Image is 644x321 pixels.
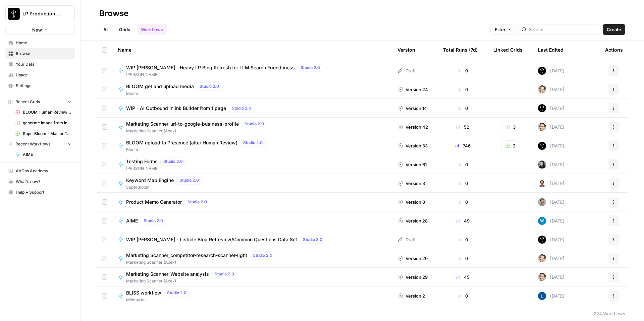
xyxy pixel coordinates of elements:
[397,217,428,224] div: Version 28
[5,139,75,149] button: Recent Workflows
[538,67,565,75] div: [DATE]
[16,189,72,195] span: Help + Support
[16,40,72,46] span: Home
[397,41,415,59] div: Version
[397,105,427,112] div: Version 14
[397,86,428,93] div: Version 24
[538,104,546,112] img: wy7w4sbdaj7qdyha500izznct9l3
[301,65,320,71] span: Studio 2.0
[397,199,425,205] div: Version 8
[397,236,416,243] div: Draft
[179,177,199,183] span: Studio 2.0
[443,180,483,187] div: 0
[538,198,565,206] div: [DATE]
[538,236,546,244] img: wy7w4sbdaj7qdyha500izznct9l3
[16,51,72,57] span: Browse
[443,161,483,168] div: 0
[443,274,483,280] div: 45
[5,176,75,187] button: What's new?
[22,10,63,17] span: LP Production Workloads
[397,180,425,187] div: Version 3
[126,259,278,265] span: Marketing Scanner (Apex)
[118,217,387,225] a: AIMEStudio 2.0
[16,83,72,89] span: Settings
[23,120,72,126] span: generate image from input image (copyright tests) duplicate Grid
[443,86,483,93] div: 0
[443,41,478,59] div: Total Runs (7d)
[443,67,483,74] div: 0
[118,104,387,112] a: WIP - AI Outbound Inlink Builder from 1 pageStudio 2.0
[603,24,625,35] button: Create
[538,179,565,187] div: [DATE]
[538,254,565,262] div: [DATE]
[137,24,167,35] a: Workflows
[23,151,72,157] span: AIME
[538,160,565,169] div: [DATE]
[118,289,387,303] a: BLISS workflowStudio 2.0Midmarket
[5,5,75,22] button: Workspace: LP Production Workloads
[529,26,597,33] input: Search
[23,109,72,115] span: BLOOM Human Review (ver2)
[538,292,565,300] div: [DATE]
[443,124,483,130] div: 52
[538,254,546,262] img: j7temtklz6amjwtjn5shyeuwpeb0
[126,147,268,153] span: Bloom
[538,179,546,187] img: fdbthlkohqvq3b2ybzi3drh0kqcb
[118,251,387,265] a: Marketing Scanner_competitor-research-scanner-lightStudio 2.0Marketing Scanner (Apex)
[16,168,72,174] span: AirOps Academy
[538,273,565,281] div: [DATE]
[443,105,483,112] div: 0
[397,161,427,168] div: Version 61
[443,142,483,149] div: 746
[443,199,483,205] div: 0
[118,64,387,78] a: WIP [PERSON_NAME] - Heavy LP Blog Refresh for LLM Search FriendlinessStudio 2.0[PERSON_NAME]
[126,252,247,259] span: Marketing Scanner_competitor-research-scanner-light
[5,80,75,91] a: Settings
[490,24,516,35] button: Filter
[118,198,387,206] a: Product Memo GeneratorStudio 2.0
[397,293,425,299] div: Version 2
[443,217,483,224] div: 49
[397,142,428,149] div: Version 33
[232,105,251,111] span: Studio 2.0
[12,118,75,128] a: generate image from input image (copyright tests) duplicate Grid
[126,297,192,303] span: Midmarket
[126,139,237,146] span: BLOOM upload to Presence (after Human Review)
[126,217,138,224] span: AIME
[538,85,546,93] img: j7temtklz6amjwtjn5shyeuwpeb0
[495,26,505,33] span: Filter
[538,67,546,75] img: wy7w4sbdaj7qdyha500izznct9l3
[5,38,75,48] a: Home
[8,8,20,20] img: LP Production Workloads Logo
[126,83,194,90] span: BLOOM get and upload media
[15,99,40,105] span: Recent Grids
[538,41,563,59] div: Last Edited
[15,141,50,147] span: Recent Workflows
[126,105,226,112] span: WIP - AI Outbound Inlink Builder from 1 page
[243,140,263,146] span: Studio 2.0
[126,177,174,184] span: Keyword Map Engine
[32,26,42,33] span: New
[501,140,520,151] button: 2
[245,121,264,127] span: Studio 2.0
[126,72,326,78] span: [PERSON_NAME]
[5,70,75,80] a: Usage
[12,107,75,118] a: BLOOM Human Review (ver2)
[118,236,387,244] a: WIP [PERSON_NAME] - Listicle Blog Refresh w/Common Questions Data SetStudio 2.0
[501,122,520,132] button: 3
[126,90,225,97] span: Bloom
[126,236,297,243] span: WIP [PERSON_NAME] - Listicle Blog Refresh w/Common Questions Data Set
[16,72,72,78] span: Usage
[118,120,387,134] a: Marketing Scanner_url-to-google-business-profileStudio 2.0Marketing Scanner (Apex)
[118,139,387,153] a: BLOOM upload to Presence (after Human Review)Studio 2.0Bloom
[126,158,158,165] span: Testing Forms
[126,121,239,127] span: Marketing Scanner_url-to-google-business-profile
[126,128,270,134] span: Marketing Scanner (Apex)
[200,83,219,89] span: Studio 2.0
[126,278,240,284] span: Marketing Scanner (Apex)
[99,24,112,35] a: All
[605,41,623,59] div: Actions
[538,123,565,131] div: [DATE]
[5,48,75,59] a: Browse
[187,199,207,205] span: Studio 2.0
